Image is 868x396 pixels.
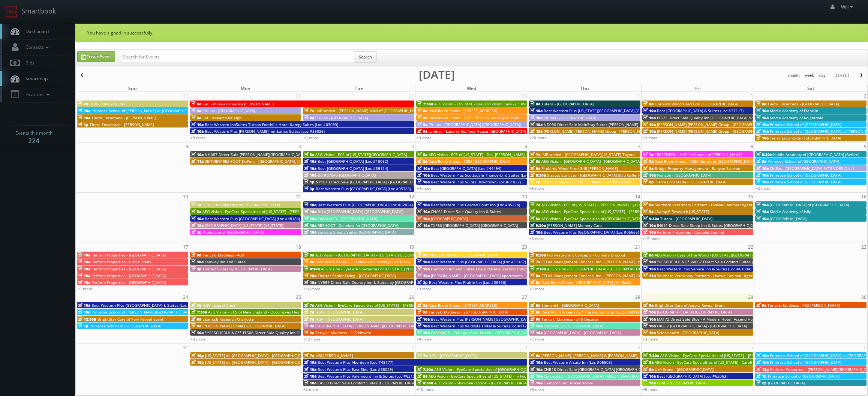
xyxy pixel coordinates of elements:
[756,101,766,106] span: 9a
[530,280,540,285] span: 8a
[657,223,761,228] span: IN611 Direct Sale Sleep Inn & Suites [GEOGRAPHIC_DATA]
[190,135,205,140] a: +8 more
[417,152,427,157] span: 8a
[191,229,202,235] span: 5p
[417,179,430,184] span: 10a
[660,216,712,221] span: Tutera - [GEOGRAPHIC_DATA]
[657,115,767,120] span: FL572 Direct Sale Quality Inn [GEOGRAPHIC_DATA] North I-75
[78,252,90,258] span: 10a
[191,129,204,134] span: 10a
[91,280,166,285] span: Perform Properties - [GEOGRAPHIC_DATA]
[541,316,598,322] span: Teriyaki Madness - 318 Decatur
[429,122,521,127] span: Cirillas - [GEOGRAPHIC_DATA] ([GEOGRAPHIC_DATA])
[304,152,314,157] span: 8a
[318,202,413,207] span: Best Western Plus [GEOGRAPHIC_DATA] (Loc #62024)
[304,216,316,221] span: 10a
[643,266,656,271] span: 10a
[354,51,377,63] button: Search
[530,166,540,171] span: 8a
[22,28,49,34] span: Dashboard
[655,152,742,157] span: *RESCHEDULING* ProSource of [PERSON_NAME]
[417,209,430,214] span: 10a
[205,223,283,228] span: [GEOGRAPHIC_DATA] [US_STATE] [US_STATE]
[97,316,163,322] span: BrightStar Care of York Reveal Event
[316,186,411,191] span: Best Western Plus [GEOGRAPHIC_DATA] (Loc #05385)
[90,122,154,127] span: Tierra Encantada - [PERSON_NAME]
[91,252,166,258] span: Perform Properties - [GEOGRAPHIC_DATA]
[530,209,540,214] span: 8a
[429,280,506,285] span: Best Western Plus Prairie Inn (Loc #38166)
[657,259,789,264] span: *RESCHEDULING* VA067 Direct Sale Comfort Suites [GEOGRAPHIC_DATA]
[544,115,596,120] span: Cirillas - [GEOGRAPHIC_DATA]
[643,166,654,171] span: 9a
[770,179,841,184] span: Primrose School of [GEOGRAPHIC_DATA]
[643,101,654,106] span: 8a
[643,309,656,315] span: 10a
[643,122,656,127] span: 10a
[78,316,96,322] span: 12:30p
[786,71,802,80] button: month
[208,309,345,315] span: AEG Vision - ECS of New England - OptomEyes Health – [GEOGRAPHIC_DATA]
[303,135,318,140] a: +6 more
[304,273,316,278] span: 10a
[530,152,540,157] span: 7a
[202,108,255,113] span: Cirillas - [GEOGRAPHIC_DATA]
[530,273,540,278] span: 8a
[417,216,430,221] span: 10a
[417,108,427,113] span: 8a
[530,252,546,258] span: 6:30a
[417,159,427,164] span: 8a
[203,229,264,235] span: ProSource of [GEOGRAPHIC_DATA]
[655,209,709,214] span: L&amp;E Research [US_STATE]
[304,209,316,214] span: 10a
[768,303,840,308] span: Teriyaki Madness - 462 [PERSON_NAME]
[770,166,855,171] span: Cirillas - [GEOGRAPHIC_DATA] EXTERIORS ONLY
[191,202,201,207] span: 7a
[643,236,660,241] a: +15 more
[541,202,725,207] span: AEG Vision - ECS of [US_STATE] - [PERSON_NAME] EyeCare - [GEOGRAPHIC_DATA] ([GEOGRAPHIC_DATA])
[530,202,540,207] span: 7a
[756,303,766,308] span: 9a
[304,159,316,164] span: 10a
[22,60,34,66] span: Bids
[541,179,631,184] span: [PERSON_NAME] - [PERSON_NAME] London Avalon
[202,209,388,214] span: AEG Vision - EyeCare Specialties of [US_STATE] - [PERSON_NAME] Eyecare Associates - [PERSON_NAME]
[417,122,427,127] span: 9a
[541,280,631,285] span: Rack Room Shoes - [GEOGRAPHIC_DATA] (No Rush)
[417,286,432,291] a: +3 more
[315,259,410,264] span: Rack Room Shoes - 363 Newnan Crossings (No Rush)
[547,266,646,271] span: AEG Vision - [GEOGRAPHIC_DATA] - [GEOGRAPHIC_DATA]
[756,186,771,191] a: +2 more
[657,172,711,178] span: Horizon - [GEOGRAPHIC_DATA]
[205,216,300,221] span: Best Western Plus [GEOGRAPHIC_DATA] (Loc #48184)
[770,135,841,141] span: Tierra Encantada - [GEOGRAPHIC_DATA]
[841,4,855,10] span: Will
[770,108,818,113] span: Kiddie Academy of Franklin
[78,108,90,113] span: 10a
[304,303,314,308] span: 7a
[530,159,540,164] span: 8a
[541,273,651,278] span: CELA4 Management Services, Inc. - [PERSON_NAME] Genesis
[202,316,254,322] span: L&amp;E Research Charlotte
[78,309,90,315] span: 10a
[643,135,658,140] a: +4 more
[417,259,430,264] span: 10a
[431,166,501,171] span: Best [GEOGRAPHIC_DATA] (Loc #44494)
[91,303,203,308] span: Best Western Plus [GEOGRAPHIC_DATA] & Suites (Loc #45093)
[655,252,769,258] span: AEG Vision - Eyes of the World - [US_STATE][GEOGRAPHIC_DATA]
[657,266,778,271] span: Best Western Plus Service Inn & Suites (Loc #61094) WHITE GLOVE
[191,122,204,127] span: 10a
[315,252,477,258] span: AEG Vision - [GEOGRAPHIC_DATA] – [US_STATE][GEOGRAPHIC_DATA]. ([GEOGRAPHIC_DATA])
[770,209,811,214] span: Kiddie Academy of Islip
[315,309,363,315] span: HGV - [GEOGRAPHIC_DATA]
[530,129,543,134] span: 10a
[417,129,427,134] span: 9a
[643,223,656,228] span: 10a
[191,152,204,157] span: 10a
[655,179,726,184] span: Tierra Encantada - [GEOGRAPHIC_DATA]
[304,115,314,120] span: 9a
[417,266,430,271] span: 10a
[429,115,540,120] span: Rack Room Shoes - 1253 [PERSON_NAME][GEOGRAPHIC_DATA]
[756,122,769,127] span: 10a
[429,152,563,157] span: AEG Vision - ECS of [US_STATE] - Drs. [PERSON_NAME] and [PERSON_NAME]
